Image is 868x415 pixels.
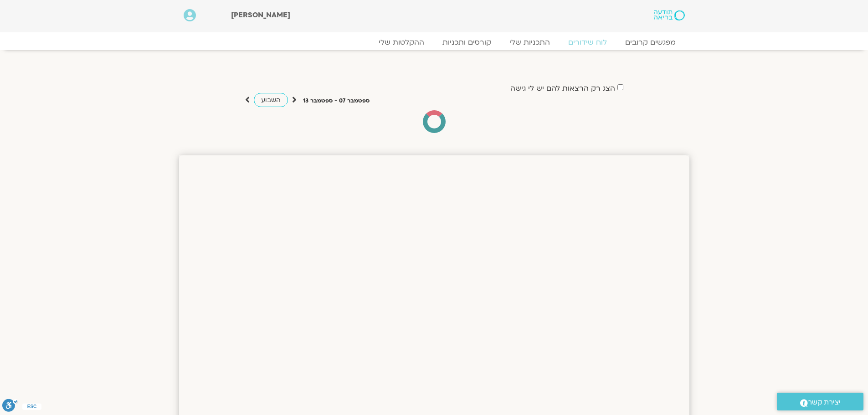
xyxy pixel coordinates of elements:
a: יצירת קשר [777,393,863,410]
a: לוח שידורים [559,38,616,47]
span: יצירת קשר [808,396,841,409]
a: ההקלטות שלי [370,38,433,47]
label: הצג רק הרצאות להם יש לי גישה [510,84,615,92]
span: [PERSON_NAME] [231,10,290,20]
a: התכניות שלי [500,38,559,47]
span: השבוע [261,96,281,104]
a: קורסים ותכניות [433,38,500,47]
a: מפגשים קרובים [616,38,685,47]
p: ספטמבר 07 - ספטמבר 13 [303,96,370,106]
a: השבוע [254,93,288,107]
nav: Menu [184,38,685,47]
